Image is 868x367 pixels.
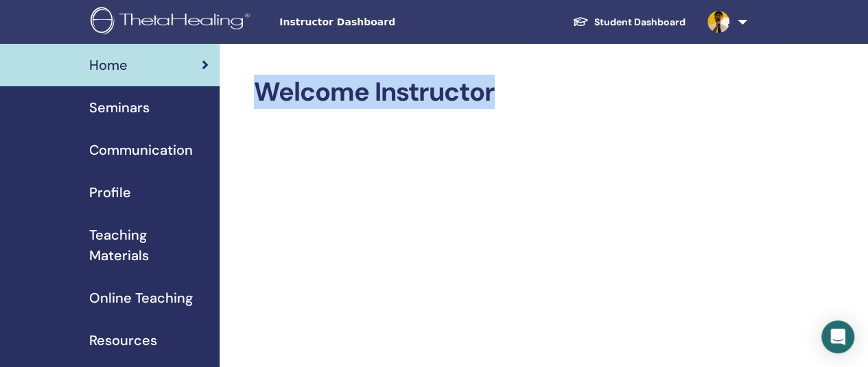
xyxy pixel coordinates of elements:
span: Teaching Materials [89,225,209,266]
span: Profile [89,182,131,203]
h2: Welcome Instructor [254,77,747,108]
img: logo.png [91,7,255,38]
div: Open Intercom Messenger [821,320,854,353]
img: default.jpg [707,11,729,33]
span: Instructor Dashboard [279,15,485,29]
span: Seminars [89,97,150,118]
span: Online Teaching [89,288,193,308]
span: Communication [89,140,193,160]
span: Resources [89,330,157,351]
img: graduation-cap-white.svg [572,16,589,27]
a: Student Dashboard [561,10,696,35]
span: Home [89,55,128,75]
